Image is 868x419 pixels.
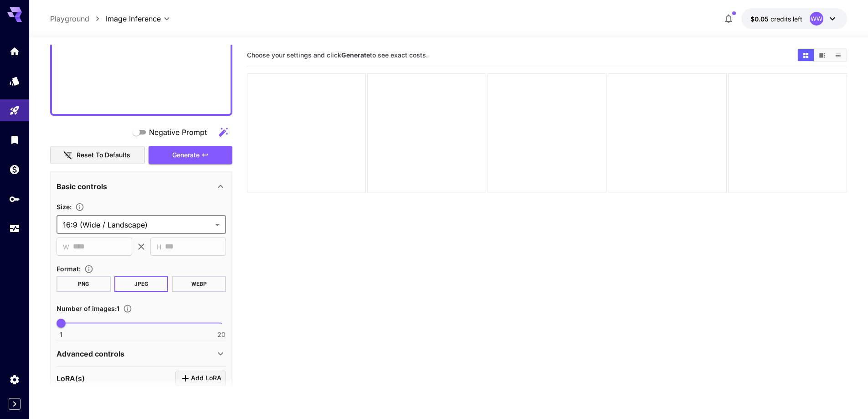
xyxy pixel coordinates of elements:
[9,223,20,234] div: Usage
[814,49,830,61] button: Show images in video view
[175,371,226,386] button: Click to add LoRA
[63,219,211,230] span: 16:9 (Wide / Landscape)
[56,373,85,384] p: LoRA(s)
[50,146,145,165] button: Reset to defaults
[149,127,207,138] span: Negative Prompt
[247,51,428,59] span: Choose your settings and click to see exact costs.
[191,372,221,384] span: Add LoRA
[797,48,847,62] div: Show images in grid viewShow images in video viewShow images in list view
[56,305,119,312] span: Number of images : 1
[741,8,847,29] button: $0.05WW
[50,13,106,24] nav: breadcrumb
[56,181,107,192] p: Basic controls
[750,14,802,24] div: $0.05
[9,193,20,205] div: API Keys
[217,330,226,339] span: 20
[119,304,136,313] button: Specify how many images to generate in a single request. Each image generation will be charged se...
[56,203,72,211] span: Size :
[56,276,111,292] button: PNG
[9,46,20,57] div: Home
[149,146,232,165] button: Generate
[750,15,770,23] span: $0.05
[106,13,161,24] span: Image Inference
[341,51,370,59] b: Generate
[114,276,169,292] button: JPEG
[56,265,81,273] span: Format :
[172,150,200,161] span: Generate
[63,242,69,252] span: W
[72,202,88,212] button: Adjust the dimensions of the generated image by specifying its width and height in pixels, or sel...
[9,75,20,87] div: Models
[50,13,89,24] a: Playground
[9,164,20,175] div: Wallet
[56,348,124,359] p: Advanced controls
[9,134,20,145] div: Library
[60,330,62,339] span: 1
[810,12,823,26] div: WW
[9,398,21,410] button: Expand sidebar
[81,264,97,274] button: Choose the file format for the output image.
[172,276,226,292] button: WEBP
[9,374,20,385] div: Settings
[56,176,226,197] div: Basic controls
[798,49,814,61] button: Show images in grid view
[770,15,802,23] span: credits left
[830,49,846,61] button: Show images in list view
[157,242,161,252] span: H
[9,105,20,116] div: Playground
[56,343,226,365] div: Advanced controls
